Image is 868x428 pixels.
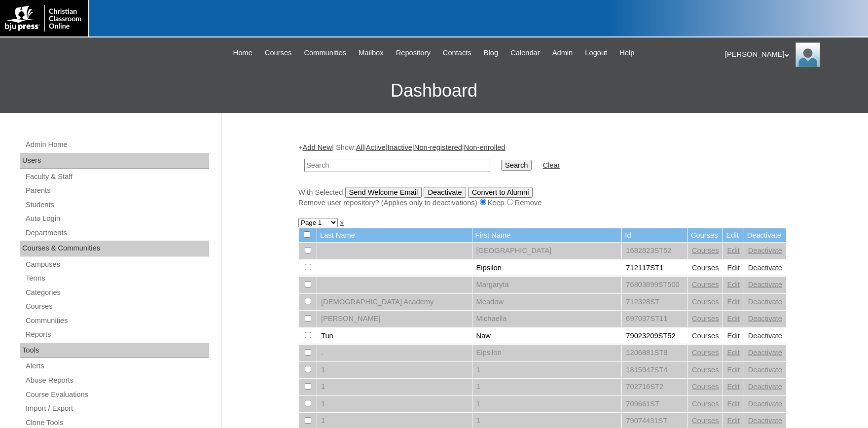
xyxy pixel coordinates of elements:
[622,396,687,413] td: 709661ST
[723,228,743,243] td: Edit
[25,286,209,299] a: Categories
[25,213,209,225] a: Auto Login
[25,227,209,239] a: Departments
[25,389,209,401] a: Course Evaluations
[692,332,719,340] a: Courses
[25,258,209,271] a: Campuses
[748,264,782,272] a: Deactivate
[472,379,622,395] td: 1
[692,349,719,357] a: Courses
[622,379,687,395] td: 702716ST2
[580,47,612,59] a: Logout
[692,383,719,391] a: Courses
[265,47,292,59] span: Courses
[356,143,364,151] a: All
[472,228,622,243] td: First Name
[303,143,332,151] a: Add New
[727,383,739,391] a: Edit
[25,315,209,327] a: Communities
[298,187,787,208] div: With Selected:
[317,379,472,395] td: 1
[317,345,472,361] td: .
[585,47,607,59] span: Logout
[20,153,209,169] div: Users
[464,143,506,151] a: Non-enrolled
[692,400,719,408] a: Courses
[25,360,209,372] a: Alerts
[472,294,622,311] td: Meadow
[5,69,863,113] h3: Dashboard
[692,264,719,272] a: Courses
[622,345,687,361] td: 1206881ST8
[468,187,533,198] input: Convert to Alumni
[5,5,83,32] img: logo-white.png
[25,328,209,341] a: Reports
[748,315,782,322] a: Deactivate
[748,400,782,408] a: Deactivate
[748,349,782,357] a: Deactivate
[317,311,472,327] td: [PERSON_NAME]
[233,47,253,59] span: Home
[692,247,719,254] a: Courses
[727,247,739,254] a: Edit
[298,143,787,208] div: + | Show: | | | |
[692,315,719,322] a: Courses
[366,143,386,151] a: Active
[317,294,472,311] td: [DEMOGRAPHIC_DATA] Academy
[748,281,782,288] a: Deactivate
[744,228,786,243] td: Deactivate
[748,417,782,425] a: Deactivate
[622,228,687,243] td: Id
[479,47,503,59] a: Blog
[692,281,719,288] a: Courses
[472,260,622,277] td: Eipsilon
[340,218,344,226] a: »
[484,47,498,59] span: Blog
[619,47,634,59] span: Help
[727,417,739,425] a: Edit
[472,311,622,327] td: Michaella
[317,396,472,413] td: 1
[688,228,723,243] td: Courses
[299,47,351,59] a: Communities
[354,47,389,59] a: Mailbox
[615,47,639,59] a: Help
[727,264,739,272] a: Edit
[727,366,739,374] a: Edit
[727,400,739,408] a: Edit
[796,42,820,67] img: Karen Lawton
[622,362,687,379] td: 1815947ST4
[391,47,435,59] a: Repository
[510,47,540,59] span: Calendar
[388,143,413,151] a: Inactive
[345,187,422,198] input: Send Welcome Email
[692,298,719,306] a: Courses
[20,343,209,358] div: Tools
[317,328,472,345] td: Tun
[727,349,739,357] a: Edit
[228,47,257,59] a: Home
[424,187,466,198] input: Deactivate
[622,311,687,327] td: 697037ST11
[396,47,431,59] span: Repository
[622,294,687,311] td: 712328ST
[25,402,209,415] a: Import / Export
[20,241,209,256] div: Courses & Communities
[25,184,209,197] a: Parents
[727,281,739,288] a: Edit
[622,260,687,277] td: 712117ST1
[748,332,782,340] a: Deactivate
[622,243,687,259] td: 1682823ST52
[725,42,858,67] div: [PERSON_NAME]
[359,47,384,59] span: Mailbox
[25,171,209,183] a: Faculty & Staff
[727,315,739,322] a: Edit
[748,383,782,391] a: Deactivate
[472,345,622,361] td: Eipsilon
[25,374,209,387] a: Abuse Reports
[472,362,622,379] td: 1
[506,47,544,59] a: Calendar
[472,277,622,293] td: Margaryta
[552,47,573,59] span: Admin
[414,143,462,151] a: Non-registered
